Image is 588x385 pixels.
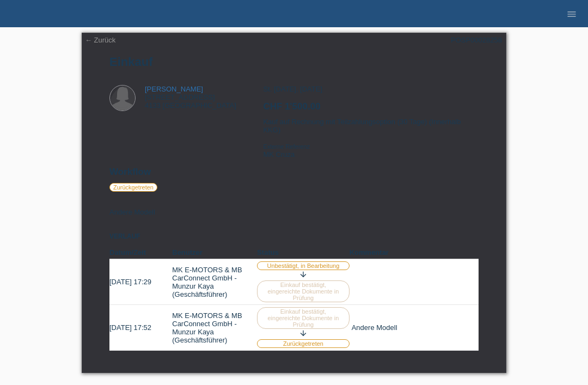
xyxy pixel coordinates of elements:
[257,280,350,302] label: Einkauf bestätigt, eingereichte Dokumente in Prüfung
[350,305,479,351] td: Andere Modell
[109,246,172,259] th: Datum/Zeit
[172,305,257,351] td: MK E-MOTORS & MB CarConnect GmbH - Munzur Kaya (Geschäftsführer)
[172,246,257,259] th: Benutzer
[109,305,172,351] td: [DATE] 17:52
[145,85,203,93] a: [PERSON_NAME]
[263,85,478,167] div: St. [DATE], [DATE] Kauf auf Rechnung mit Teilzahlungsoption (30 Tage) (Innerhalb KKG) MK Cruza
[172,259,257,305] td: MK E-MOTORS & MB CarConnect GmbH - Munzur Kaya (Geschäftsführer)
[263,143,310,150] span: Externe Referenz
[109,167,479,183] h2: Workflow
[145,85,236,109] div: [STREET_ADDRESS] 4133 [GEOGRAPHIC_DATA]
[566,9,577,20] i: menu
[263,101,478,118] h2: CHF 1'500.00
[109,183,157,192] label: Zurückgetreten
[257,261,350,270] label: Unbestätigt, in Bearbeitung
[350,246,479,259] th: Kommentar
[109,55,479,69] h1: Einkauf
[299,270,308,279] i: arrow_downward
[299,329,308,338] i: arrow_downward
[85,36,115,44] a: ← Zurück
[257,307,350,329] label: Einkauf bestätigt, eingereichte Dokumente in Prüfung
[109,233,479,241] h3: Verlauf
[257,339,350,348] label: Zurückgetreten
[109,259,172,305] td: [DATE] 17:29
[257,246,350,259] th: Status
[451,36,502,44] div: POSP00028258
[109,200,479,351] div: Andere Modell
[561,10,583,17] a: menu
